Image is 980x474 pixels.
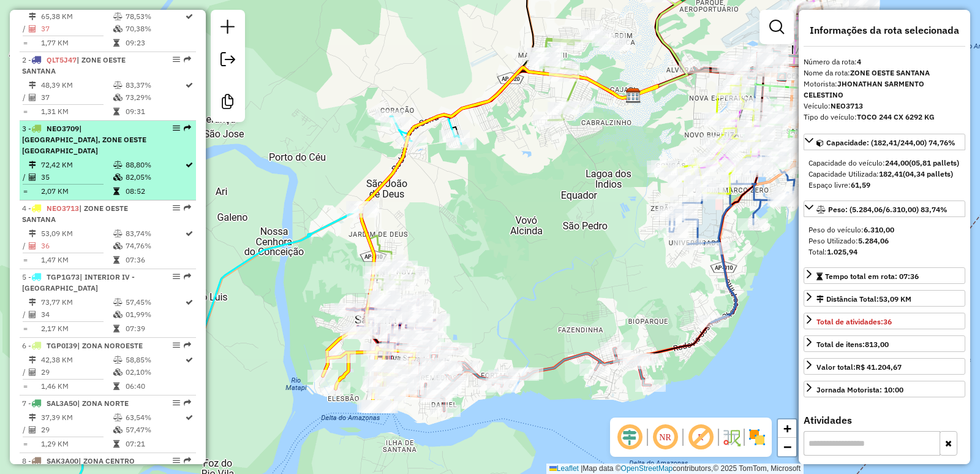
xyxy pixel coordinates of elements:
[47,456,78,465] span: SAK3A00
[186,13,193,20] i: Rota otimizada
[113,383,119,390] i: Tempo total em rota
[173,273,180,280] em: Opções
[40,380,113,392] td: 1,46 KM
[40,424,113,436] td: 29
[113,161,123,169] i: % de utilização do peso
[804,25,965,36] h4: Informações da rota selecionada
[850,68,930,77] strong: ZONE OESTE SANTANA
[40,438,113,450] td: 1,29 KM
[879,169,903,178] strong: 182,41
[22,185,28,197] td: =
[113,414,123,421] i: % de utilização do peso
[113,39,119,47] i: Tempo total em rota
[29,13,36,20] i: Distância Total
[778,438,796,456] a: Zoom out
[40,91,113,104] td: 37
[216,47,240,75] a: Exportar sessão
[216,90,240,117] a: Criar modelo
[29,230,36,237] i: Distância Total
[186,356,193,364] i: Rota otimizada
[864,225,894,234] strong: 6.310,00
[22,124,146,155] span: | [GEOGRAPHIC_DATA], ZONE OESTE [GEOGRAPHIC_DATA]
[125,438,184,450] td: 07:21
[184,273,191,280] em: Rota exportada
[125,254,184,266] td: 07:36
[40,105,113,118] td: 1,31 KM
[125,10,184,23] td: 78,53%
[827,247,858,256] strong: 1.025,94
[857,57,861,66] strong: 4
[816,362,902,373] div: Valor total:
[113,440,119,448] i: Tempo total em rota
[40,366,113,378] td: 29
[40,79,113,91] td: 48,39 KM
[29,161,36,169] i: Distância Total
[22,424,28,436] td: /
[804,56,965,67] div: Número da rota:
[47,341,77,350] span: TGP0I39
[40,227,113,240] td: 53,09 KM
[809,235,960,247] div: Peso Utilizado:
[47,124,79,133] span: NEO3709
[40,240,113,252] td: 36
[778,419,796,438] a: Zoom in
[113,188,119,195] i: Tempo total em rota
[40,308,113,321] td: 34
[125,227,184,240] td: 83,74%
[22,171,28,183] td: /
[29,311,36,318] i: Total de Atividades
[22,323,28,335] td: =
[125,37,184,49] td: 09:23
[29,25,36,32] i: Total de Atividades
[809,225,894,234] span: Peso do veículo:
[809,180,960,191] div: Espaço livre:
[113,230,123,237] i: % de utilização do peso
[186,299,193,306] i: Rota otimizada
[125,240,184,252] td: 74,76%
[186,161,193,169] i: Rota otimizada
[29,356,36,364] i: Distância Total
[184,457,191,464] em: Rota exportada
[125,23,184,35] td: 70,38%
[804,313,965,329] a: Total de atividades:36
[549,464,579,473] a: Leaflet
[783,421,791,436] span: +
[650,422,680,452] span: Ocultar NR
[173,56,180,63] em: Opções
[22,55,126,75] span: 2 -
[173,399,180,407] em: Opções
[883,317,892,326] strong: 36
[825,272,919,281] span: Tempo total em rota: 07:36
[804,415,965,426] h4: Atividades
[40,354,113,366] td: 42,38 KM
[125,159,184,171] td: 88,80%
[29,414,36,421] i: Distância Total
[804,335,965,352] a: Total de itens:813,00
[184,399,191,407] em: Rota exportada
[816,294,911,305] div: Distância Total:
[804,267,965,284] a: Tempo total em rota: 07:36
[216,15,240,42] a: Nova sessão e pesquisa
[804,134,965,150] a: Capacidade: (182,41/244,00) 74,76%
[40,411,113,424] td: 37,39 KM
[686,422,715,452] span: Exibir rótulo
[113,242,123,250] i: % de utilização da cubagem
[173,204,180,212] em: Opções
[47,55,77,64] span: QLT5J47
[828,205,948,214] span: Peso: (5.284,06/6.310,00) 83,74%
[40,23,113,35] td: 37
[113,299,123,306] i: % de utilização do peso
[783,439,791,454] span: −
[125,308,184,321] td: 01,99%
[22,23,28,35] td: /
[22,438,28,450] td: =
[22,91,28,104] td: /
[804,67,965,78] div: Nome da rota:
[125,323,184,335] td: 07:39
[809,247,960,258] div: Total:
[77,399,129,408] span: | ZONA NORTE
[113,311,123,318] i: % de utilização da cubagem
[804,112,965,123] div: Tipo do veículo:
[125,105,184,118] td: 09:31
[22,240,28,252] td: /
